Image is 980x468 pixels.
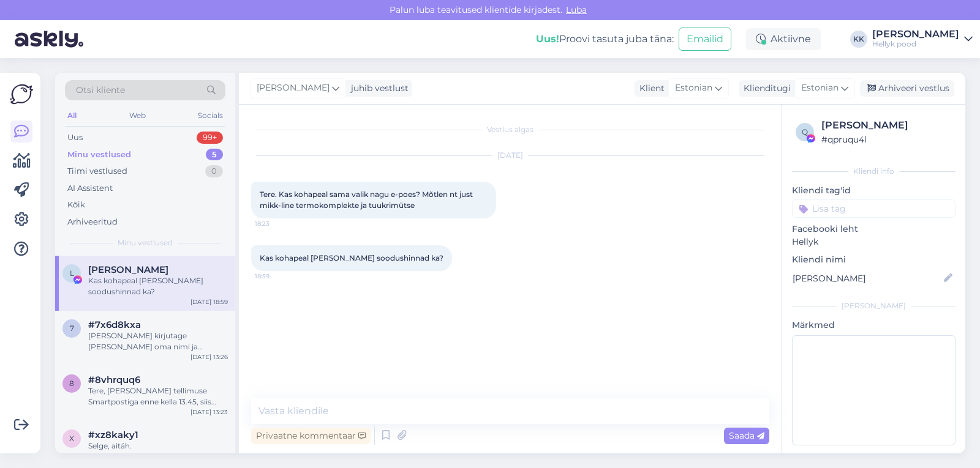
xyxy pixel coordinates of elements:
span: Saada [729,430,764,441]
div: 0 [205,165,223,177]
div: Kas kohapeal [PERSON_NAME] soodushinnad ka? [88,275,228,297]
div: Hellyk pood [872,39,959,49]
div: [DATE] 18:59 [190,297,228,306]
span: L [70,269,74,278]
div: Arhiveeritud [67,216,118,228]
b: Uus! [536,33,559,45]
span: Tere. Kas kohapeal sama valik nagu e-poes? Mõtlen nt just mikk-line termokomplekte ja tuukrimütse [260,190,475,210]
div: Kõik [67,199,85,211]
span: [PERSON_NAME] [257,81,330,95]
div: juhib vestlust [346,82,409,95]
a: [PERSON_NAME]Hellyk pood [872,29,973,49]
span: 18:23 [255,219,301,228]
span: x [69,434,74,443]
span: 8 [69,379,74,388]
div: AI Assistent [67,182,113,195]
div: [PERSON_NAME] [821,118,952,133]
input: Lisa tag [792,199,956,218]
span: Otsi kliente [76,84,125,97]
div: Klient [635,82,665,95]
p: Kliendi tag'id [792,184,956,197]
div: All [65,108,79,124]
div: Selge, aitäh. [88,440,228,451]
button: Emailid [679,28,731,51]
div: Kliendi info [792,166,956,177]
div: Klienditugi [739,82,791,95]
div: 5 [206,149,223,161]
span: Laura Aare [88,264,168,275]
div: Privaatne kommentaar [251,428,371,444]
div: Proovi tasuta juba täna: [536,32,674,46]
p: Kliendi nimi [792,253,956,266]
div: Web [127,108,148,124]
div: Vestlus algas [251,124,769,135]
span: Minu vestlused [118,237,173,248]
span: q [802,127,808,136]
span: Luba [562,4,590,15]
p: Facebooki leht [792,223,956,236]
div: [PERSON_NAME] [792,300,956,311]
span: 7 [70,324,74,333]
div: [DATE] 13:23 [190,407,228,417]
input: Lisa nimi [793,272,941,285]
div: Tiimi vestlused [67,165,127,177]
span: 18:59 [255,272,301,281]
div: Aktiivne [746,28,821,50]
div: [DATE] 12:54 [190,451,228,461]
div: [PERSON_NAME] kirjutage [PERSON_NAME] oma nimi ja tellimuse number, et jõuaksime kiiremini teie t... [88,330,228,352]
div: # qpruqu4l [821,133,952,146]
div: Arhiveeri vestlus [860,80,954,97]
p: Hellyk [792,236,956,248]
span: Estonian [675,81,712,95]
div: [DATE] [251,150,769,161]
img: Askly Logo [10,83,33,106]
span: #7x6d8kxa [88,319,141,330]
span: Kas kohapeal [PERSON_NAME] soodushinnad ka? [260,253,443,262]
div: [PERSON_NAME] [872,29,959,39]
div: Socials [195,108,225,124]
span: #xz8kaky1 [88,429,138,440]
p: Märkmed [792,319,956,332]
div: Minu vestlused [67,149,131,161]
div: 99+ [197,132,223,144]
div: KK [850,31,867,48]
span: #8vhrquq6 [88,374,140,385]
span: Estonian [801,81,839,95]
div: Tere, [PERSON_NAME] tellimuse Smartpostiga enne kella 13.45, siis jõuaksime teie tellimuse veel [... [88,385,228,407]
div: [DATE] 13:26 [190,352,228,362]
div: Uus [67,132,83,144]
